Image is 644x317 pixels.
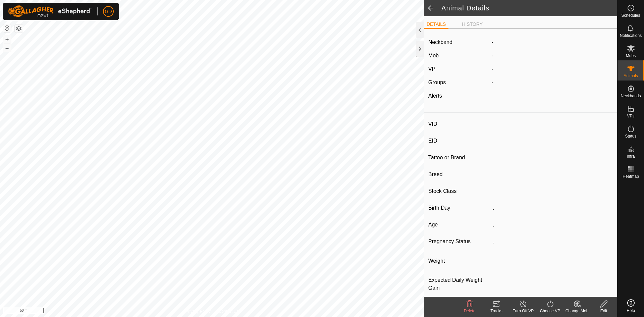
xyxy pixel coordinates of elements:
span: Heatmap [623,174,639,178]
span: Status [625,134,636,138]
label: Breed [428,170,490,179]
label: VP [428,66,435,72]
button: Reset Map [3,24,11,32]
button: Map Layers [15,24,23,33]
div: Tracks [483,308,510,314]
div: Choose VP [537,308,563,314]
label: Tattoo or Brand [428,153,490,162]
label: Pregnancy Status [428,237,490,246]
label: VID [428,120,490,128]
div: Edit [590,308,617,314]
h2: Animal Details [441,4,617,12]
span: Animals [624,74,638,78]
span: Infra [627,154,635,158]
li: DETAILS [424,21,448,29]
img: Gallagher Logo [8,5,92,17]
label: - [492,38,493,46]
li: HISTORY [459,21,485,28]
label: Groups [428,80,446,85]
label: Mob [428,53,439,58]
label: Neckband [428,38,452,46]
label: Expected Daily Weight Gain [428,276,490,292]
div: - [489,78,616,87]
span: Neckbands [621,94,641,98]
span: Schedules [621,13,640,17]
a: Privacy Policy [185,308,211,314]
div: Turn Off VP [510,308,537,314]
label: EID [428,137,490,145]
label: Weight [428,254,490,268]
label: Age [428,220,490,229]
span: Mobs [626,54,636,58]
span: Delete [464,309,476,313]
label: Stock Class [428,187,490,196]
label: Alerts [428,93,442,99]
a: Contact Us [219,308,238,314]
span: GD [105,8,112,15]
label: Birth Day [428,204,490,212]
span: VPs [627,114,634,118]
button: + [3,35,11,43]
span: Help [627,309,635,313]
div: Change Mob [563,308,590,314]
span: - [492,53,493,58]
span: Notifications [620,34,642,38]
app-display-virtual-paddock-transition: - [492,66,493,72]
button: – [3,44,11,52]
a: Help [618,297,644,315]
